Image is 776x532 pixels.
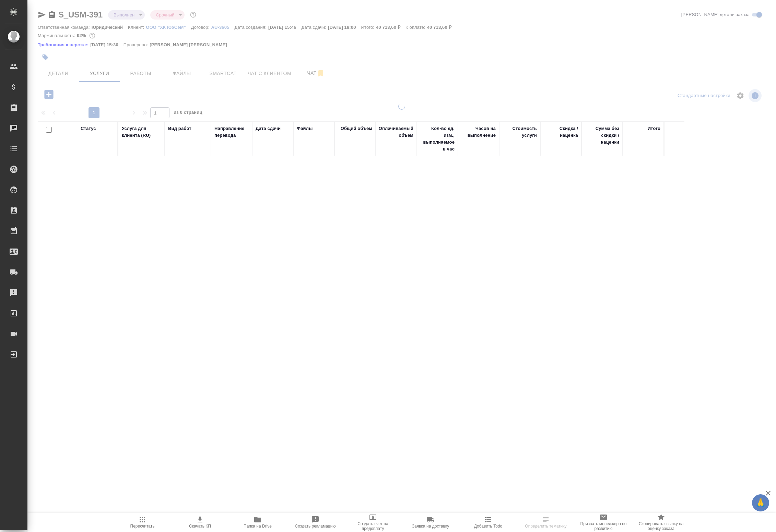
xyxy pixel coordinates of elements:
div: Направление перевода [214,125,249,139]
div: Сумма без скидки / наценки [585,125,619,146]
div: Часов на выполнение [461,125,496,139]
div: Общий объем [341,125,372,132]
div: Дата сдачи [256,125,281,132]
div: Скидка / наценка [544,125,578,139]
button: 🙏 [752,494,769,511]
div: Оплачиваемый объем [379,125,413,139]
div: Кол-во ед. изм., выполняемое в час [420,125,455,153]
div: Стоимость услуги [503,125,537,139]
span: 🙏 [755,496,766,510]
div: Файлы [297,125,313,132]
div: Услуга для клиента (RU) [122,125,161,139]
div: Статус [81,125,96,132]
div: Итого [648,125,660,132]
div: Вид работ [168,125,191,132]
